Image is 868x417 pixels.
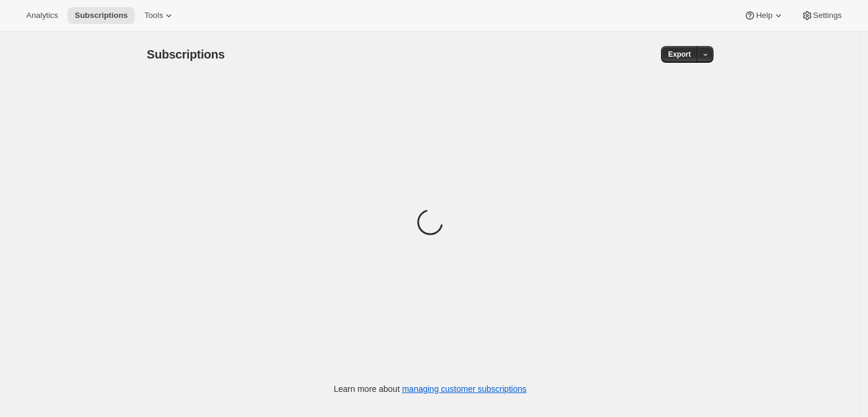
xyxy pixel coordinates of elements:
[334,383,527,395] p: Learn more about
[75,11,128,20] span: Subscriptions
[402,384,527,394] a: managing customer subscriptions
[19,7,65,24] button: Analytics
[794,7,849,24] button: Settings
[137,7,182,24] button: Tools
[668,50,691,59] span: Export
[67,7,135,24] button: Subscriptions
[737,7,791,24] button: Help
[26,11,58,20] span: Analytics
[756,11,772,20] span: Help
[661,46,698,63] button: Export
[144,11,163,20] span: Tools
[813,11,842,20] span: Settings
[147,48,225,61] span: Subscriptions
